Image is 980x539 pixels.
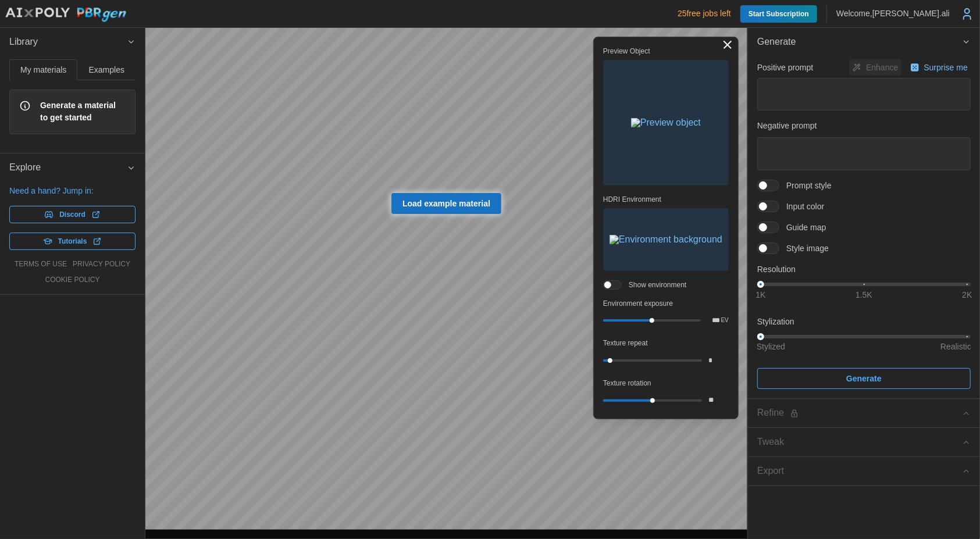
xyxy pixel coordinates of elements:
[757,406,962,420] div: Refine
[603,379,729,388] p: Texture rotation
[757,263,971,275] p: Resolution
[757,120,971,131] p: Negative prompt
[846,369,882,388] span: Generate
[748,428,980,456] button: Tweak
[603,60,729,185] button: Preview object
[610,235,722,244] img: Environment background
[779,242,829,254] span: Style image
[836,8,950,19] p: Welcome, [PERSON_NAME].ali
[15,259,67,269] a: terms of use
[748,457,980,486] button: Export
[40,99,126,124] span: Generate a material to get started
[603,195,729,205] p: HDRI Environment
[631,118,701,127] img: Preview object
[719,37,736,53] button: Toggle viewport controls
[73,259,130,269] a: privacy policy
[603,208,729,271] button: Environment background
[924,62,970,73] p: Surprise me
[391,193,501,214] a: Load example material
[89,66,124,74] span: Examples
[748,28,980,56] button: Generate
[603,47,729,56] p: Preview Object
[757,62,813,73] p: Positive prompt
[866,62,900,73] p: Enhance
[779,222,826,233] span: Guide map
[740,5,817,23] a: Start Subscription
[9,154,127,182] span: Explore
[45,275,99,285] a: cookie policy
[721,317,729,323] p: EV
[757,368,971,389] button: Generate
[59,206,85,223] span: Discord
[603,338,729,348] p: Texture repeat
[748,399,980,427] button: Refine
[603,299,729,309] p: Environment exposure
[779,201,824,212] span: Input color
[757,316,971,327] p: Stylization
[58,233,87,249] span: Tutorials
[779,180,832,191] span: Prompt style
[9,206,136,223] a: Discord
[622,280,686,290] span: Show environment
[749,5,809,23] span: Start Subscription
[757,28,962,56] span: Generate
[5,7,127,23] img: AIxPoly PBRgen
[757,428,962,456] span: Tweak
[757,457,962,486] span: Export
[9,28,127,56] span: Library
[748,56,980,399] div: Generate
[849,59,901,76] button: Enhance
[9,185,136,197] p: Need a hand? Jump in:
[9,233,136,250] a: Tutorials
[907,59,971,76] button: Surprise me
[20,66,66,74] span: My materials
[402,194,490,213] span: Load example material
[678,8,731,19] p: 25 free jobs left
